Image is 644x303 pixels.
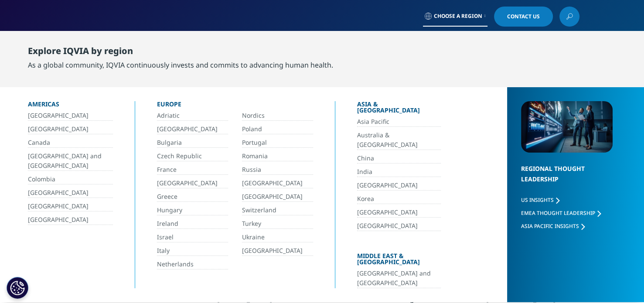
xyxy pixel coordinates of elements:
a: EMEA Thought Leadership [521,209,601,217]
a: [GEOGRAPHIC_DATA] [357,180,441,191]
a: [GEOGRAPHIC_DATA] and [GEOGRAPHIC_DATA] [28,151,113,171]
div: Asia & [GEOGRAPHIC_DATA] [357,101,441,117]
a: Netherlands [157,259,228,269]
a: Australia & [GEOGRAPHIC_DATA] [357,130,441,150]
div: Middle East & [GEOGRAPHIC_DATA] [357,253,441,269]
a: [GEOGRAPHIC_DATA] [242,192,313,202]
a: [GEOGRAPHIC_DATA] [357,221,441,231]
a: [GEOGRAPHIC_DATA] [28,201,113,211]
a: Contact Us [494,7,553,27]
span: US Insights [521,196,554,204]
span: Contact Us [507,14,540,19]
a: Czech Republic [157,151,228,161]
a: Poland [242,124,313,134]
a: Hungary [157,205,228,215]
span: EMEA Thought Leadership [521,209,595,217]
a: [GEOGRAPHIC_DATA] [28,124,113,134]
a: Israel [157,232,228,242]
nav: Primary [138,31,579,71]
a: [GEOGRAPHIC_DATA] [28,188,113,198]
a: Canada [28,138,113,148]
a: Ukraine [242,232,313,242]
a: Korea [357,194,441,204]
a: Portugal [242,138,313,148]
a: [GEOGRAPHIC_DATA] [28,215,113,225]
a: Romania [242,151,313,161]
button: Cookies Settings [7,277,28,299]
a: India [357,167,441,177]
a: Switzerland [242,205,313,215]
a: US Insights [521,196,559,204]
a: Adriatic [157,111,228,121]
a: [GEOGRAPHIC_DATA] [242,246,313,256]
span: Asia Pacific Insights [521,222,579,230]
a: [GEOGRAPHIC_DATA] [357,208,441,218]
a: Colombia [28,174,113,184]
a: Italy [157,246,228,256]
div: Explore IQVIA by region [28,46,333,60]
a: Bulgaria [157,138,228,148]
a: France [157,165,228,175]
div: Americas [28,101,113,111]
a: Asia Pacific Insights [521,222,585,230]
a: Ireland [157,219,228,229]
span: Choose a Region [434,13,482,20]
a: Asia Pacific [357,117,441,127]
div: Europe [157,101,313,111]
a: [GEOGRAPHIC_DATA] [157,124,228,134]
a: China [357,153,441,163]
a: [GEOGRAPHIC_DATA] and [GEOGRAPHIC_DATA] [357,269,441,288]
a: Nordics [242,111,313,121]
div: Regional Thought Leadership [521,163,613,195]
a: [GEOGRAPHIC_DATA] [157,178,228,188]
a: Greece [157,192,228,202]
img: 2093_analyzing-data-using-big-screen-display-and-laptop.png [521,101,613,153]
a: [GEOGRAPHIC_DATA] [28,111,113,121]
a: Turkey [242,219,313,229]
a: [GEOGRAPHIC_DATA] [242,178,313,188]
a: Russia [242,165,313,175]
div: As a global community, IQVIA continuously invests and commits to advancing human health. [28,60,333,70]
